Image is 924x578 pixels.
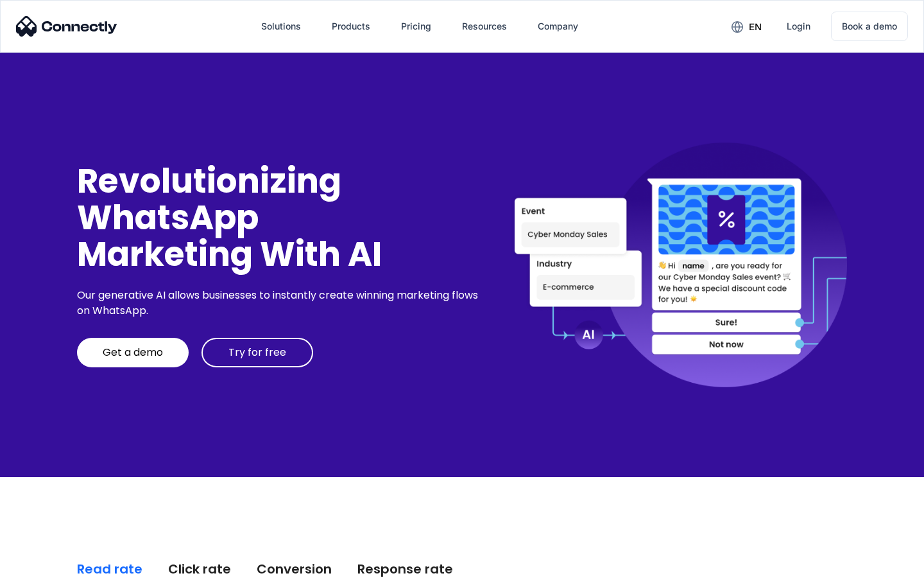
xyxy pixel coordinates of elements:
div: Pricing [401,17,431,35]
div: Try for free [228,346,286,359]
a: Login [776,11,821,42]
div: Conversion [257,560,332,578]
a: Try for free [201,338,313,367]
aside: Language selected: English [13,556,77,574]
a: Pricing [391,11,441,42]
div: en [749,18,762,36]
div: Products [332,17,370,35]
div: Get a demo [103,346,163,359]
ul: Language list [26,556,77,574]
img: Connectly Logo [16,16,117,37]
div: Response rate [357,560,453,578]
div: Read rate [77,560,142,578]
div: Company [538,17,578,35]
div: Login [787,17,810,35]
div: Click rate [168,560,231,578]
a: Book a demo [831,12,908,41]
div: Revolutionizing WhatsApp Marketing With AI [77,162,483,273]
div: Our generative AI allows businesses to instantly create winning marketing flows on WhatsApp. [77,288,483,319]
div: Solutions [261,17,301,35]
a: Get a demo [77,338,189,367]
div: Resources [462,17,507,35]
